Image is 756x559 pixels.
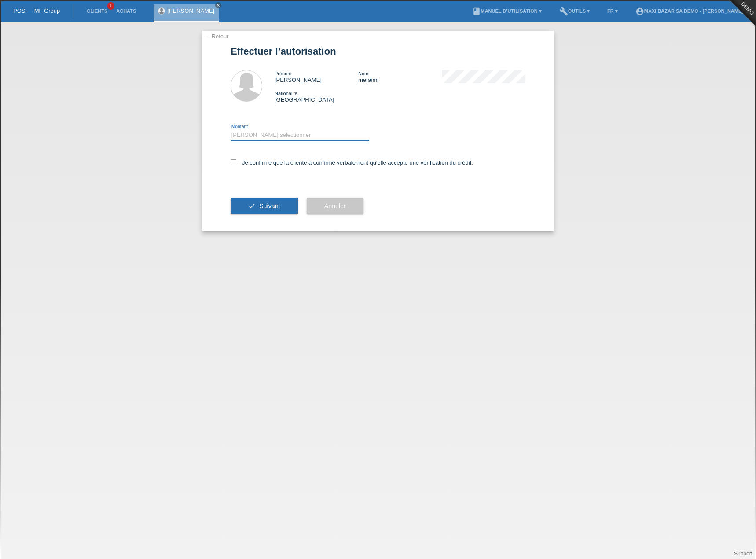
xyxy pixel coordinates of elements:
button: Annuler [307,198,363,214]
i: check [248,202,255,210]
span: Suivant [259,202,280,210]
div: [GEOGRAPHIC_DATA] [275,90,358,103]
a: bookManuel d’utilisation ▾ [468,8,546,14]
span: Annuler [324,202,346,210]
span: Nom [358,71,368,76]
span: Nationalité [275,91,297,96]
button: check Suivant [231,198,298,214]
a: buildOutils ▾ [555,8,594,14]
a: POS — MF Group [13,7,60,14]
i: book [472,7,481,16]
i: build [559,7,568,16]
label: Je confirme que la cliente a confirmé verbalement qu'elle accepte une vérification du crédit. [231,159,473,166]
a: Achats [112,8,140,14]
h1: Effectuer l’autorisation [231,46,525,57]
a: [PERSON_NAME] [167,7,214,14]
i: close [216,3,220,7]
a: close [215,2,221,8]
a: Clients [82,8,112,14]
i: account_circle [635,7,644,16]
a: FR ▾ [603,8,622,14]
a: account_circleMAXI BAZAR SA Demo - [PERSON_NAME] ▾ [631,8,752,14]
div: meraimi [358,70,442,83]
span: Prénom [275,71,292,76]
div: [PERSON_NAME] [275,70,358,83]
a: Support [734,551,752,557]
span: 1 [107,2,114,10]
a: ← Retour [204,33,229,40]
